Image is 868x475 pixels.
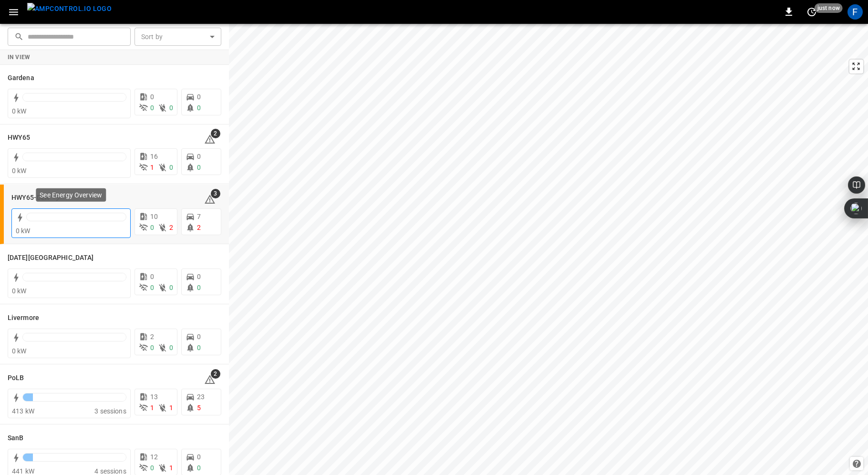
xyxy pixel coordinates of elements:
span: 0 kW [12,287,27,295]
span: 0 [197,284,201,291]
span: 0 [197,104,201,112]
span: 0 [150,273,154,280]
span: 0 [197,464,201,472]
span: 0 [197,164,201,171]
span: 0 [169,344,173,351]
canvas: Map [229,24,868,475]
span: 413 kW [12,407,34,415]
span: 7 [197,213,201,220]
span: 0 kW [12,167,27,175]
h6: PoLB [8,373,24,383]
span: just now [815,3,843,13]
span: 5 [197,404,201,412]
span: 2 [211,129,220,138]
span: 13 [150,393,158,401]
span: 0 [197,344,201,351]
span: 2 [197,224,201,231]
span: 0 [197,273,201,280]
span: 0 [150,464,154,472]
span: 3 [211,189,220,198]
span: 0 [197,93,201,101]
span: 2 [150,333,154,341]
span: 1 [169,404,173,412]
h6: HWY65-DER [11,193,49,203]
span: 0 [197,333,201,341]
span: 0 [197,153,201,160]
span: 0 [150,344,154,351]
span: 0 [150,93,154,101]
span: 16 [150,153,158,160]
span: 23 [197,393,205,401]
span: 0 [150,284,154,291]
div: profile-icon [847,4,863,20]
span: 10 [150,213,158,220]
span: 12 [150,453,158,461]
h6: Livermore [8,313,39,323]
span: 0 [169,104,173,112]
span: 3 sessions [94,407,126,415]
img: ampcontrol.io logo [27,3,112,15]
h6: HWY65 [8,133,31,143]
span: 0 [169,164,173,171]
span: 441 kW [12,467,34,475]
span: 1 [150,404,154,412]
h6: Karma Center [8,253,93,263]
span: 0 [169,284,173,291]
span: 0 [150,104,154,112]
p: See Energy Overview [40,190,102,200]
span: 0 kW [16,227,31,235]
span: 4 sessions [94,467,126,475]
span: 1 [150,164,154,171]
h6: Gardena [8,73,34,83]
span: 1 [169,464,173,472]
span: 0 [197,453,201,461]
span: 0 kW [12,107,27,115]
span: 0 kW [12,347,27,355]
h6: SanB [8,433,23,444]
span: 2 [169,224,173,231]
span: 0 [150,224,154,231]
strong: In View [8,54,31,61]
button: set refresh interval [804,4,819,20]
span: 2 [211,369,220,379]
